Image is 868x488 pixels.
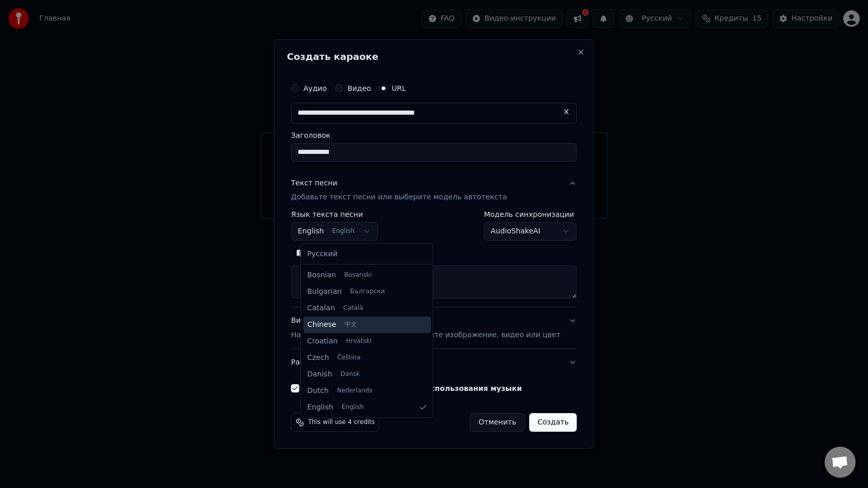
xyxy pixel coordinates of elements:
span: Dutch [307,385,329,396]
span: Croatian [307,336,338,346]
span: Bulgarian [307,286,342,296]
span: 中文 [344,320,357,328]
span: Bosanski [344,271,371,279]
span: Dansk [340,370,360,378]
span: Čeština [337,353,361,361]
span: Български [350,287,384,295]
span: English [342,403,364,411]
span: Nederlands [337,386,372,395]
span: Hrvatski [346,337,372,345]
span: Czech [307,352,329,363]
span: Danish [307,369,332,379]
span: English [307,402,334,412]
span: Catalan [307,303,335,313]
span: Chinese [307,319,336,329]
span: Bosnian [307,270,336,280]
span: Русский [307,249,338,259]
span: Català [343,304,363,312]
